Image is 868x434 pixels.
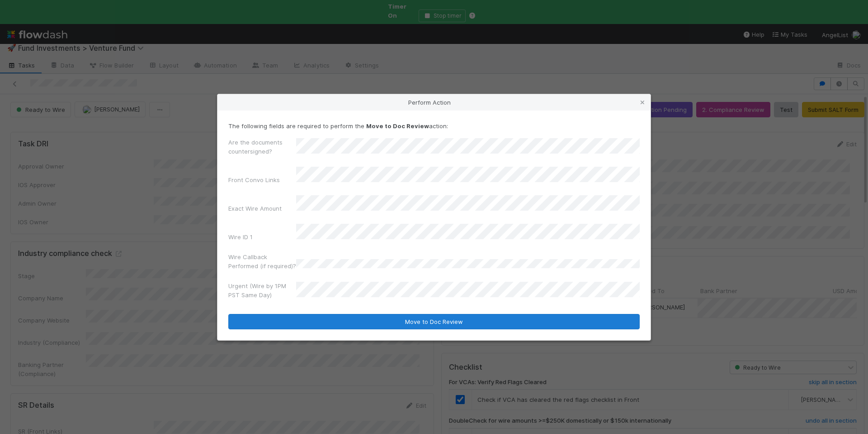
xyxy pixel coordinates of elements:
label: Urgent (Wire by 1PM PST Same Day) [228,281,296,299]
button: Move to Doc Review [228,314,640,329]
label: Front Convo Links [228,175,280,184]
div: Perform Action [217,94,651,111]
p: The following fields are required to perform the action: [228,121,640,130]
label: Are the documents countersigned? [228,138,296,156]
label: Exact Wire Amount [228,204,282,213]
strong: Move to Doc Review [366,122,429,130]
label: Wire ID 1 [228,232,253,241]
label: Wire Callback Performed (if required)? [228,252,296,270]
